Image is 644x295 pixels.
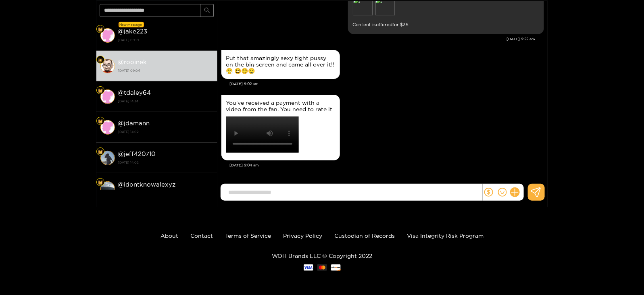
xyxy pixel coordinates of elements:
strong: [DATE] 14:02 [118,128,213,135]
img: Fan Level [98,88,103,93]
button: search [201,4,214,17]
span: smile [498,188,507,197]
a: Click to view full content [226,147,299,154]
strong: [DATE] 14:02 [118,189,213,197]
a: Visa Integrity Risk Program [407,233,484,239]
a: Terms of Service [225,233,271,239]
a: Custodian of Records [334,233,395,239]
img: conversation [100,28,115,43]
strong: @ tdaley64 [118,89,151,96]
span: search [204,7,210,14]
strong: @ jdamann [118,120,150,127]
a: Contact [190,233,213,239]
strong: [DATE] 09:04 [118,67,213,74]
a: About [160,233,178,239]
img: Fan Level [98,27,103,32]
strong: @ jake223 [118,28,148,35]
div: Sep. 18, 9:02 am [221,50,340,79]
img: Fan Level [98,119,103,124]
img: conversation [100,59,115,73]
strong: @ idontknowalexyz [118,181,176,188]
img: conversation [100,120,115,135]
button: dollar [483,186,495,198]
img: conversation [100,89,115,104]
img: conversation [100,151,115,165]
img: Fan Level [98,150,103,154]
div: [DATE] 9:04 am [230,162,544,168]
a: Privacy Policy [283,233,322,239]
div: New message [119,22,144,27]
strong: @ jeff420710 [118,150,156,157]
small: Content is offered for $ 35 [353,20,539,29]
div: You've received a payment with a video from the fan. You need to rate it [226,100,335,112]
strong: @ rooinek [118,58,147,65]
img: Fan Level [98,58,103,62]
div: [DATE] 9:22 am [221,36,536,42]
strong: [DATE] 14:34 [118,98,213,105]
div: Sep. 18, 9:04 am [221,95,340,160]
img: conversation [100,181,115,196]
span: dollar [484,188,493,197]
div: [DATE] 9:02 am [230,81,544,87]
div: Put that amazingly sexy tight pussy on the big screen and came all over it!! 😤 😫😵‍💫🤤 [226,55,335,74]
img: Fan Level [98,180,103,185]
strong: [DATE] 14:02 [118,159,213,166]
strong: [DATE] 09:19 [118,36,213,44]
